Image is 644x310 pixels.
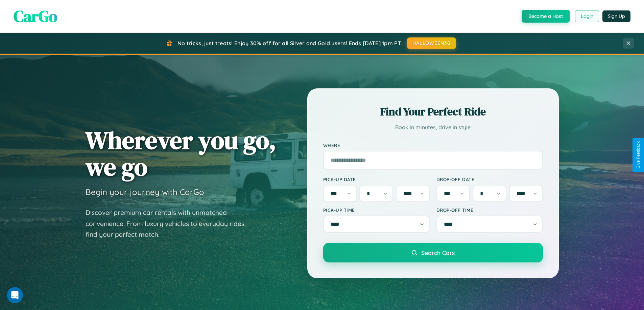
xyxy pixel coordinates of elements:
[86,207,255,240] p: Discover premium car rentals with unmatched convenience. From luxury vehicles to everyday rides, ...
[421,249,455,256] span: Search Cars
[86,187,204,197] h3: Begin your journey with CarGo
[636,141,641,169] div: Give Feedback
[323,243,543,262] button: Search Cars
[14,5,57,27] span: CarGo
[7,287,23,303] iframe: Intercom live chat
[575,10,599,22] button: Login
[86,127,276,180] h1: Wherever you go, we go
[407,37,456,49] button: HALLOWEEN30
[177,40,402,47] span: No tricks, just treats! Enjoy 30% off for all Silver and Gold users! Ends [DATE] 1pm PT.
[323,176,430,182] label: Pick-up Date
[323,122,543,132] p: Book in minutes, drive in style
[522,10,570,23] button: Become a Host
[602,10,630,22] button: Sign Up
[436,176,543,182] label: Drop-off Date
[323,142,543,148] label: Where
[323,207,430,213] label: Pick-up Time
[323,104,543,119] h2: Find Your Perfect Ride
[436,207,543,213] label: Drop-off Time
